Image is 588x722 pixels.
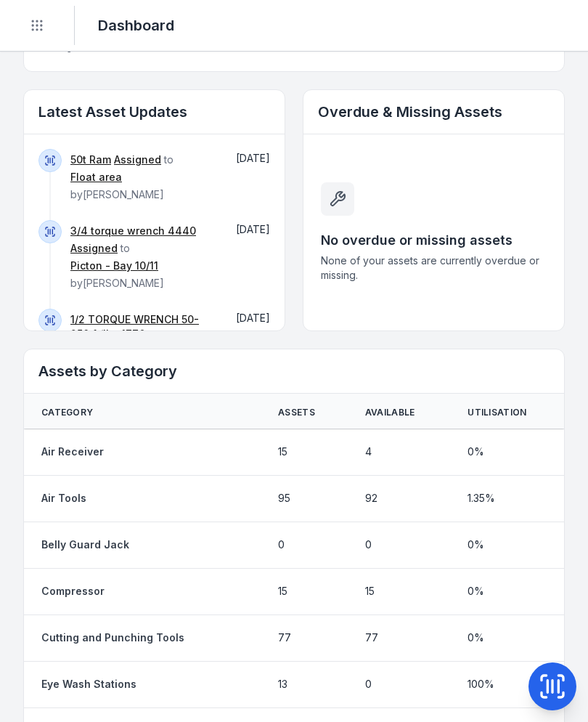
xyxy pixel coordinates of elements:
span: 77 [278,630,291,645]
span: [DATE] [236,152,270,164]
h2: Latest Asset Updates [38,102,270,122]
span: Assets [278,407,315,418]
span: 13 [278,677,287,691]
span: 15 [365,584,375,599]
a: 1/2 TORQUE WRENCH 50-250 ft/lbs 1776 [70,312,215,341]
span: 4 [365,445,372,459]
span: 0 % [467,584,484,599]
a: Picton - Bay 10/11 [70,259,158,273]
span: 1.35 % [467,491,495,506]
a: Assigned [70,241,118,256]
button: Toggle navigation [23,12,51,39]
span: 15 [278,584,287,599]
span: 0 % [467,630,484,645]
span: [DATE] [236,223,270,235]
h3: No overdue or missing assets [321,230,547,251]
span: 15 [278,445,287,459]
h2: Dashboard [98,15,174,36]
span: to by [PERSON_NAME] [70,313,215,392]
a: Assigned [114,153,161,167]
h2: Overdue & Missing Assets [318,102,550,122]
span: 100 % [467,677,494,691]
a: Cutting and Punching Tools [41,630,184,645]
span: to by [PERSON_NAME] [70,224,196,289]
span: 0 [365,677,372,691]
a: Eye Wash Stations [41,677,136,691]
span: to by [PERSON_NAME] [70,153,173,200]
span: 92 [365,491,377,506]
time: 1/10/2025, 6:44:36 am [236,223,270,235]
a: Belly Guard Jack [41,538,129,552]
span: 95 [278,491,290,506]
span: Utilisation [467,407,526,418]
a: 50t Ram [70,153,111,167]
a: Air Tools [41,491,86,506]
span: 0 % [467,538,484,552]
time: 1/10/2025, 6:44:36 am [236,312,270,324]
span: 0 [365,538,372,552]
span: Available [365,407,415,418]
h2: Assets by Category [38,361,550,381]
span: 0 % [467,445,484,459]
span: 77 [365,630,378,645]
span: Category [41,407,93,418]
span: [DATE] [236,312,270,324]
span: 0 [278,538,285,552]
a: Compressor [41,584,105,599]
a: Air Receiver [41,445,104,459]
span: Missing [42,42,72,52]
time: 1/10/2025, 9:27:07 am [236,152,270,164]
a: 3/4 torque wrench 4440 [70,224,196,238]
span: None of your assets are currently overdue or missing. [321,253,547,283]
a: Float area [70,170,122,184]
